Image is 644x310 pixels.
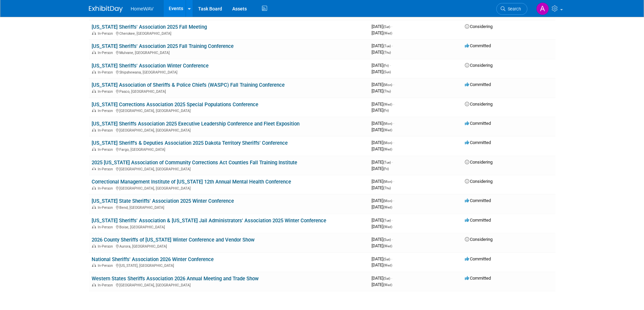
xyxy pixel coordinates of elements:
[89,6,123,12] img: ExhibitDay
[372,69,391,74] span: [DATE]
[92,30,366,36] div: Cherokee, [GEOGRAPHIC_DATA]
[383,83,392,87] span: (Mon)
[393,82,394,87] span: -
[98,31,115,36] span: In-Person
[372,146,392,151] span: [DATE]
[372,102,394,107] span: [DATE]
[372,43,393,48] span: [DATE]
[92,109,96,112] img: In-Person Event
[383,51,391,54] span: (Thu)
[92,121,300,127] a: [US_STATE] Sheriffs Association 2025 Executive Leadership Conference and Fleet Exposition
[372,127,392,132] span: [DATE]
[465,82,491,87] span: Committed
[92,256,214,262] a: National Sheriffs' Association 2026 Winter Conference
[383,141,392,145] span: (Mon)
[372,243,392,248] span: [DATE]
[92,283,96,286] img: In-Person Event
[372,256,392,261] span: [DATE]
[92,108,366,113] div: [GEOGRAPHIC_DATA], [GEOGRAPHIC_DATA]
[383,180,392,184] span: (Mon)
[92,50,366,55] div: Mulvane, [GEOGRAPHIC_DATA]
[383,257,390,261] span: (Sat)
[98,89,115,94] span: In-Person
[92,160,297,166] a: 2025 [US_STATE] Association of Community Corrections Act Counties Fall Training Institute
[92,282,366,287] div: [GEOGRAPHIC_DATA], [GEOGRAPHIC_DATA]
[131,6,154,11] span: HomeWAV
[505,6,521,11] span: Search
[390,63,391,68] span: -
[98,128,115,133] span: In-Person
[92,243,366,249] div: Aurora, [GEOGRAPHIC_DATA]
[383,147,392,151] span: (Wed)
[383,122,392,125] span: (Mon)
[465,276,491,281] span: Committed
[391,256,392,261] span: -
[465,24,493,29] span: Considering
[92,205,96,209] img: In-Person Event
[465,256,491,261] span: Committed
[92,224,366,229] div: Boise, [GEOGRAPHIC_DATA]
[393,102,394,107] span: -
[465,160,493,165] span: Considering
[372,82,394,87] span: [DATE]
[392,160,393,165] span: -
[465,43,491,48] span: Committed
[383,199,392,203] span: (Mon)
[372,121,394,126] span: [DATE]
[372,224,392,229] span: [DATE]
[383,244,392,248] span: (Wed)
[383,205,392,209] span: (Wed)
[92,186,96,190] img: In-Person Event
[98,51,115,55] span: In-Person
[92,218,326,224] a: [US_STATE] Sheriffs' Association & [US_STATE] Jail Administrators' Association 2025 Winter Confer...
[372,262,392,267] span: [DATE]
[92,146,366,152] div: Fargo, [GEOGRAPHIC_DATA]
[536,2,549,15] img: Amanda Jasper
[98,225,115,229] span: In-Person
[372,276,392,281] span: [DATE]
[465,140,491,145] span: Committed
[383,70,391,74] span: (Sun)
[92,198,234,204] a: [US_STATE] State Sheriffs' Association 2025 Winter Conference
[383,186,391,190] span: (Thu)
[372,50,391,55] span: [DATE]
[465,179,493,184] span: Considering
[98,109,115,113] span: In-Person
[383,103,392,106] span: (Wed)
[372,160,393,165] span: [DATE]
[92,43,234,49] a: [US_STATE] Sheriffs' Association 2025 Fall Training Conference
[465,63,493,68] span: Considering
[372,30,392,35] span: [DATE]
[496,3,527,15] a: Search
[383,89,391,93] span: (Thu)
[465,237,493,242] span: Considering
[372,108,389,113] span: [DATE]
[372,198,394,203] span: [DATE]
[92,276,259,282] a: Western States Sheriffs Association 2026 Annual Meeting and Trade Show
[465,198,491,203] span: Committed
[92,185,366,191] div: [GEOGRAPHIC_DATA], [GEOGRAPHIC_DATA]
[465,121,491,126] span: Committed
[392,43,393,48] span: -
[383,238,391,242] span: (Sun)
[372,204,392,209] span: [DATE]
[92,69,366,75] div: Shipshewana, [GEOGRAPHIC_DATA]
[393,179,394,184] span: -
[92,89,96,93] img: In-Person Event
[92,31,96,35] img: In-Person Event
[92,179,291,185] a: Correctional Management Institute of [US_STATE] 12th Annual Mental Health Conference
[392,237,393,242] span: -
[92,127,366,133] div: [GEOGRAPHIC_DATA], [GEOGRAPHIC_DATA]
[92,244,96,248] img: In-Person Event
[372,88,391,93] span: [DATE]
[465,218,491,223] span: Committed
[92,140,288,146] a: [US_STATE] Sheriff's & Deputies Association 2025 Dakota Territory Sheriffs' Conference
[383,25,390,29] span: (Sat)
[383,167,389,171] span: (Fri)
[392,218,393,223] span: -
[383,161,391,164] span: (Tue)
[98,70,115,75] span: In-Person
[98,263,115,268] span: In-Person
[372,218,393,223] span: [DATE]
[391,24,392,29] span: -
